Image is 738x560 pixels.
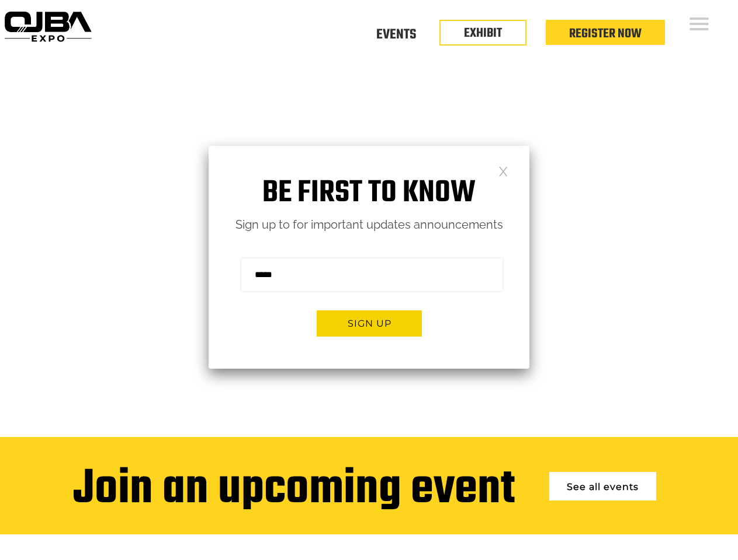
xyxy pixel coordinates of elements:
div: Join an upcoming event [73,463,515,517]
a: See all events [549,472,656,501]
p: Sign up to for important updates announcements [209,215,529,235]
a: Close [498,166,508,176]
h1: Be first to know [209,175,529,212]
button: Sign up [317,310,422,337]
a: Register Now [569,24,642,44]
a: EXHIBIT [464,23,502,43]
